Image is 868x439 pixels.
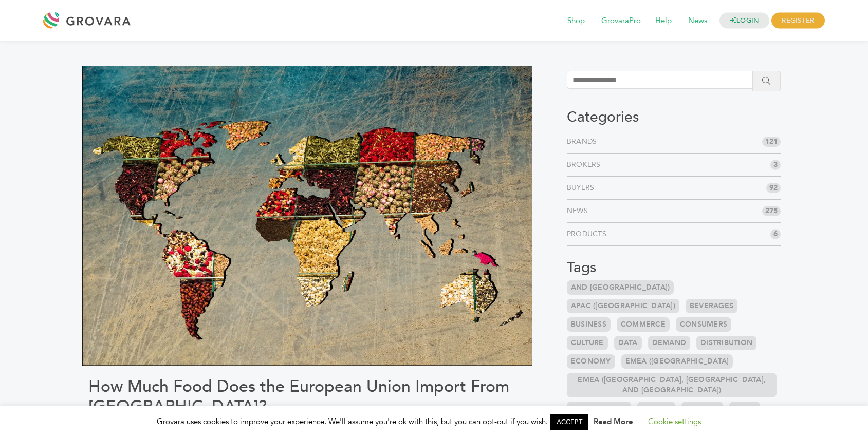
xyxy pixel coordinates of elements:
a: Cookie settings [648,416,701,427]
span: Help [648,11,679,31]
a: Demand [648,336,691,350]
a: Culture [567,336,608,350]
a: Consumers [676,317,731,332]
span: 275 [762,206,781,216]
h1: How Much Food Does the European Union Import From [GEOGRAPHIC_DATA]? [88,377,526,416]
a: Shop [560,15,592,27]
a: Environment [567,402,631,416]
a: Brokers [567,160,605,170]
a: EMEA ([GEOGRAPHIC_DATA], [GEOGRAPHIC_DATA], and [GEOGRAPHIC_DATA]) [567,373,777,397]
a: Economy [567,354,615,369]
a: Business [567,317,611,332]
a: APAC ([GEOGRAPHIC_DATA]) [567,299,679,313]
span: 121 [762,137,781,147]
span: Grovara uses cookies to improve your experience. We'll assume you're ok with this, but you can op... [157,416,711,427]
a: News [681,15,714,27]
a: ACCEPT [550,414,588,430]
a: Brands [567,137,601,147]
a: Food [729,402,760,416]
a: Distribution [696,336,756,350]
a: News [567,206,592,216]
a: Buyers [567,183,599,193]
span: Shop [560,11,592,31]
a: Finance [681,402,723,416]
a: LOGIN [719,13,770,29]
a: Help [648,15,679,27]
span: News [681,11,714,31]
span: 92 [766,183,781,193]
a: Products [567,229,611,239]
span: REGISTER [771,13,824,29]
a: Data [614,336,642,350]
a: GrovaraPro [594,15,648,27]
a: EMEA ([GEOGRAPHIC_DATA] [621,354,733,369]
a: Export [637,402,676,416]
a: Beverages [686,299,737,313]
a: and [GEOGRAPHIC_DATA]) [567,280,674,295]
span: 6 [770,229,781,239]
h3: Categories [567,109,781,126]
span: GrovaraPro [594,11,648,31]
span: 3 [770,160,781,170]
a: Commerce [617,317,670,332]
a: Read More [594,416,633,427]
h3: Tags [567,259,781,277]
